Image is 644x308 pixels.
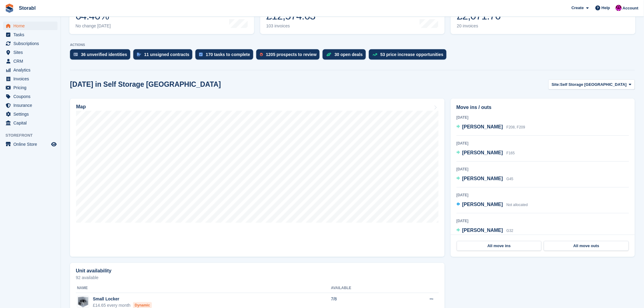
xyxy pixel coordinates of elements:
[457,201,528,209] a: [PERSON_NAME] Not allocated
[13,119,50,127] span: Capital
[5,132,61,138] span: Storefront
[199,53,203,56] img: task-75834270c22a3079a89374b754ae025e5fb1db73e45f91037f5363f120a921f8.svg
[3,75,58,83] a: menu
[3,22,58,30] a: menu
[3,57,58,65] a: menu
[457,115,629,120] div: [DATE]
[3,110,58,118] a: menu
[13,75,50,83] span: Invoices
[13,110,50,118] span: Settings
[13,39,50,48] span: Subscriptions
[77,296,89,307] img: Screenshot%202023-05-19%20at%2014.17.08.png
[462,228,503,233] span: [PERSON_NAME]
[3,101,58,110] a: menu
[326,52,331,57] img: deal-1b604bf984904fb50ccaf53a9ad4b4a5d6e5aea283cecdc64d6e3604feb123c2.svg
[13,30,50,39] span: Tasks
[74,53,78,56] img: verify_identity-adf6edd0f0f0b5bbfe63781bf79b02c33cf7c696d77639b501bdc392416b5a36.svg
[3,39,58,48] a: menu
[506,125,525,129] span: F208, F209
[457,141,629,146] div: [DATE]
[13,57,50,65] span: CRM
[70,80,221,89] h2: [DATE] in Self Storage [GEOGRAPHIC_DATA]
[457,227,513,235] a: [PERSON_NAME] G32
[76,283,331,293] th: Name
[133,49,196,63] a: 11 unsigned contracts
[334,52,363,57] div: 30 open deals
[76,268,111,274] h2: Unit availability
[3,66,58,74] a: menu
[572,5,584,11] span: Create
[457,192,629,198] div: [DATE]
[602,5,610,11] span: Help
[457,241,542,251] a: All move ins
[560,82,627,88] span: Self Storage [GEOGRAPHIC_DATA]
[616,5,622,11] img: Helen Morton
[544,241,629,251] a: All move outs
[462,202,503,207] span: [PERSON_NAME]
[260,53,263,56] img: prospect-51fa495bee0391a8d652442698ab0144808aea92771e9ea1ae160a38d050c398.svg
[13,140,50,149] span: Online Store
[457,175,513,183] a: [PERSON_NAME] G45
[462,124,503,129] span: [PERSON_NAME]
[75,23,111,29] div: No change [DATE]
[70,99,445,257] a: Map
[323,49,369,63] a: 30 open deals
[457,123,525,131] a: [PERSON_NAME] F208, F209
[457,23,501,29] div: 20 invoices
[3,140,58,149] a: menu
[76,275,439,280] p: 92 available
[266,52,317,57] div: 1205 prospects to review
[70,43,635,47] p: ACTIONS
[506,177,513,181] span: G45
[3,92,58,101] a: menu
[81,52,127,57] div: 36 unverified identities
[506,151,515,155] span: F165
[457,166,629,172] div: [DATE]
[373,53,377,56] img: price_increase_opportunities-93ffe204e8149a01c8c9dc8f82e8f89637d9d84a8eef4429ea346261dce0b2c0.svg
[457,149,515,157] a: [PERSON_NAME] F165
[266,23,316,29] div: 103 invoices
[506,229,513,233] span: G32
[256,49,323,63] a: 1205 prospects to review
[462,176,503,181] span: [PERSON_NAME]
[3,83,58,92] a: menu
[506,203,528,207] span: Not allocated
[13,83,50,92] span: Pricing
[457,104,629,111] h2: Move ins / outs
[93,296,152,302] div: Small Locker
[380,52,443,57] div: 53 price increase opportunities
[13,92,50,101] span: Coupons
[13,48,50,57] span: Sites
[206,52,250,57] div: 170 tasks to complete
[3,30,58,39] a: menu
[70,49,133,63] a: 36 unverified identities
[457,218,629,224] div: [DATE]
[13,22,50,30] span: Home
[369,49,450,63] a: 53 price increase opportunities
[3,48,58,57] a: menu
[548,79,635,89] button: Site: Self Storage [GEOGRAPHIC_DATA]
[195,49,256,63] a: 170 tasks to complete
[76,104,86,110] h2: Map
[50,141,58,148] a: Preview store
[144,52,190,57] div: 11 unsigned contracts
[462,150,503,155] span: [PERSON_NAME]
[13,101,50,110] span: Insurance
[623,5,639,11] span: Account
[552,82,560,88] span: Site:
[5,4,14,13] img: stora-icon-8386f47178a22dfd0bd8f6a31ec36ba5ce8667c1dd55bd0f319d3a0aa187defe.svg
[16,3,38,13] a: Storabl
[137,53,141,56] img: contract_signature_icon-13c848040528278c33f63329250d36e43548de30e8caae1d1a13099fd9432cc5.svg
[13,66,50,74] span: Analytics
[3,119,58,127] a: menu
[331,283,397,293] th: Available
